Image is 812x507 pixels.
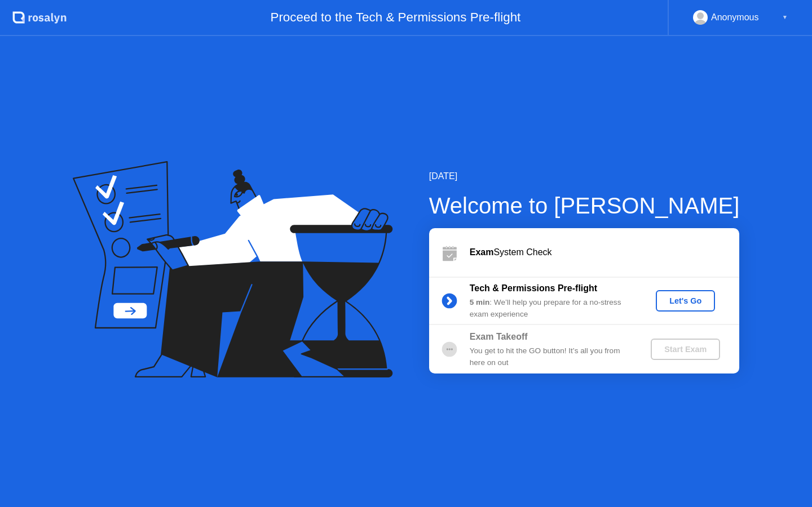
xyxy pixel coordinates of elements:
div: Let's Go [660,296,710,305]
b: 5 min [470,298,490,306]
div: Start Exam [655,345,716,354]
div: ▼ [782,10,788,25]
div: You get to hit the GO button! It’s all you from here on out [470,345,632,368]
b: Exam [470,247,494,257]
b: Tech & Permissions Pre-flight [470,283,597,293]
button: Let's Go [656,290,715,312]
button: Start Exam [651,339,720,360]
div: : We’ll help you prepare for a no-stress exam experience [470,297,632,320]
div: Anonymous [711,10,759,25]
b: Exam Takeoff [470,332,528,341]
div: [DATE] [429,170,740,183]
div: System Check [470,246,739,259]
div: Welcome to [PERSON_NAME] [429,189,740,223]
